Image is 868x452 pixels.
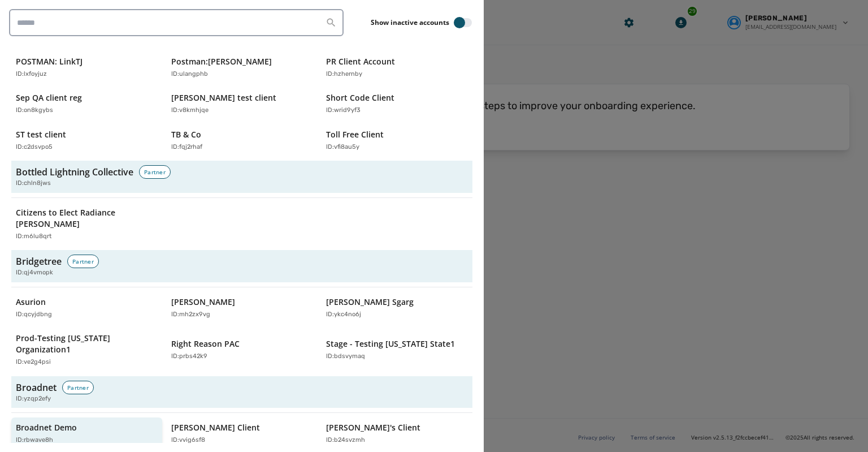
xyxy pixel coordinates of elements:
p: ID: hzhernby [326,70,362,79]
p: ID: vvig6sf8 [171,436,205,445]
button: [PERSON_NAME]'s ClientID:b24svzmh [322,417,472,450]
p: ID: qcyjdbng [16,310,52,320]
p: [PERSON_NAME]'s Client [326,422,420,433]
button: [PERSON_NAME] test clientID:v8kmhjqe [167,88,318,120]
p: ID: wrid9yf3 [326,106,361,115]
button: ST test clientID:c2dsvpo5 [11,124,162,157]
span: ID: yzqp2efy [16,394,51,404]
p: ID: rbwave8h [16,436,53,445]
button: Toll Free ClientID:vfi8au5y [322,124,472,157]
button: AsurionID:qcyjdbng [11,292,162,324]
button: [PERSON_NAME] SgargID:ykc4no6j [322,292,472,324]
button: Citizens to Elect Radiance [PERSON_NAME]ID:m6lu8qrt [11,203,162,246]
p: ID: v8kmhjqe [171,106,209,115]
label: Show inactive accounts [371,18,449,27]
button: Sep QA client regID:on8kgybs [11,88,162,120]
p: ID: lxfoyjuz [16,70,47,79]
p: ID: prbs42k9 [171,352,207,361]
p: [PERSON_NAME] Client [171,422,260,433]
p: ID: m6lu8qrt [16,232,51,242]
h3: Bottled Lightning Collective [16,165,133,179]
p: Postman:[PERSON_NAME] [171,56,272,67]
p: ID: bdsvymaq [326,352,365,361]
p: Stage - Testing [US_STATE] State1 [326,338,455,350]
p: ID: fqj2rhaf [171,143,202,152]
p: PR Client Account [326,56,395,67]
p: ST test client [16,129,66,140]
p: ID: ykc4no6j [326,310,361,320]
p: ID: mh2zx9vg [171,310,210,320]
button: Broadnet DemoID:rbwave8h [11,417,162,450]
p: [PERSON_NAME] [171,296,235,308]
p: [PERSON_NAME] Sgarg [326,296,414,308]
p: [PERSON_NAME] test client [171,92,276,104]
div: Partner [62,381,94,394]
p: ID: ulangphb [171,70,208,79]
button: [PERSON_NAME]ID:mh2zx9vg [167,292,318,324]
button: Bottled Lightning CollectivePartnerID:chln8jws [11,161,472,193]
button: BridgetreePartnerID:qj4vmopk [11,250,472,282]
p: POSTMAN: LinkTJ [16,56,83,67]
p: Toll Free Client [326,129,384,140]
h3: Bridgetree [16,255,62,268]
button: Prod-Testing [US_STATE] Organization1ID:ve2g4psi [11,328,162,372]
p: ID: c2dsvpo5 [16,143,53,152]
p: Short Code Client [326,92,394,104]
button: Short Code ClientID:wrid9yf3 [322,88,472,120]
button: POSTMAN: LinkTJID:lxfoyjuz [11,51,162,84]
button: PR Client AccountID:hzhernby [322,51,472,84]
p: ID: ve2g4psi [16,358,51,367]
p: TB & Co [171,129,201,140]
p: Broadnet Demo [16,422,77,433]
span: ID: qj4vmopk [16,268,53,278]
p: Right Reason PAC [171,338,240,350]
p: ID: b24svzmh [326,436,365,445]
p: Citizens to Elect Radiance [PERSON_NAME] [16,207,146,230]
button: [PERSON_NAME] ClientID:vvig6sf8 [167,417,318,450]
div: Partner [67,255,99,268]
button: Right Reason PACID:prbs42k9 [167,328,318,372]
p: Asurion [16,296,46,308]
button: Stage - Testing [US_STATE] State1ID:bdsvymaq [322,328,472,372]
button: TB & CoID:fqj2rhaf [167,124,318,157]
p: ID: vfi8au5y [326,143,359,152]
div: Partner [139,165,171,179]
p: ID: on8kgybs [16,106,53,115]
p: Sep QA client reg [16,92,82,104]
p: Prod-Testing [US_STATE] Organization1 [16,333,146,355]
h3: Broadnet [16,381,57,394]
button: BroadnetPartnerID:yzqp2efy [11,376,472,408]
button: Postman:[PERSON_NAME]ID:ulangphb [167,51,318,84]
span: ID: chln8jws [16,179,51,188]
